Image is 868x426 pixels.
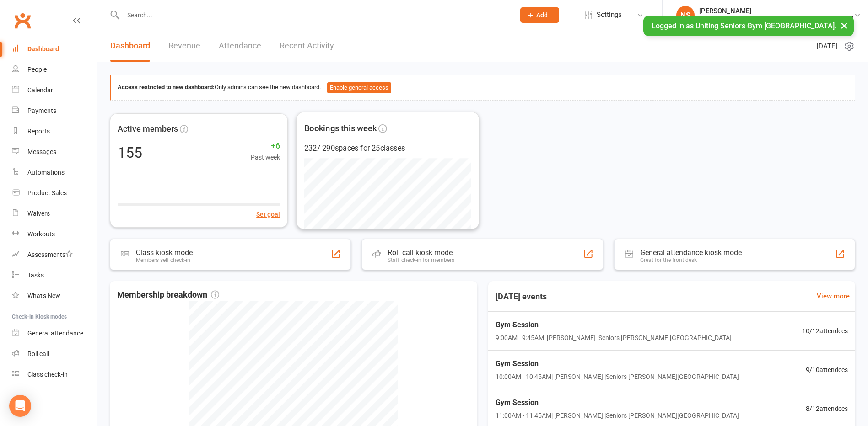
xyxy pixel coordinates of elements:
span: 10:00AM - 10:45AM | [PERSON_NAME] | Seniors [PERSON_NAME][GEOGRAPHIC_DATA] [496,372,739,382]
div: Calendar [27,86,53,94]
a: Automations [12,162,97,183]
span: +6 [251,139,280,153]
span: Gym Session [496,397,739,409]
a: Clubworx [11,9,34,32]
a: Dashboard [110,30,150,62]
strong: Access restricted to new dashboard: [118,84,215,91]
a: Dashboard [12,39,97,59]
div: What's New [27,292,60,299]
div: Reports [27,128,50,135]
a: Assessments [12,245,97,265]
span: Logged in as Uniting Seniors Gym [GEOGRAPHIC_DATA]. [652,21,836,30]
a: Calendar [12,80,97,101]
span: Past week [251,152,280,162]
span: Gym Session [496,319,732,331]
span: Bookings this week [304,121,377,135]
div: Only admins can see the new dashboard. [118,82,848,93]
a: View more [817,291,850,302]
div: Class check-in [27,371,68,378]
button: Enable general access [327,82,391,93]
span: 10 / 12 attendees [802,326,848,336]
a: Recent Activity [280,30,334,62]
div: Waivers [27,210,50,217]
div: General attendance kiosk mode [640,248,742,257]
a: What's New [12,286,97,306]
div: Members self check-in [136,257,193,263]
div: Dashboard [27,45,59,53]
a: Class kiosk mode [12,364,97,385]
a: General attendance kiosk mode [12,323,97,344]
a: Payments [12,101,97,121]
span: 9 / 10 attendees [806,365,848,375]
div: NS [676,6,695,24]
span: 11:00AM - 11:45AM | [PERSON_NAME] | Seniors [PERSON_NAME][GEOGRAPHIC_DATA] [496,410,739,421]
a: People [12,59,97,80]
span: Membership breakdown [117,288,219,302]
a: Attendance [219,30,261,62]
div: Product Sales [27,189,67,197]
div: Uniting Seniors [PERSON_NAME][GEOGRAPHIC_DATA] [699,15,854,23]
button: × [836,16,852,35]
a: Messages [12,142,97,162]
div: [PERSON_NAME] [699,7,854,15]
div: Messages [27,148,56,155]
div: 232 / 290 spaces for 25 classes [304,142,471,154]
span: Settings [597,5,622,25]
a: Workouts [12,224,97,245]
a: Waivers [12,203,97,224]
button: Add [520,7,559,23]
button: Set goal [256,209,280,219]
span: Active members [118,122,178,136]
span: Gym Session [496,358,739,370]
input: Search... [120,9,508,21]
div: Assessments [27,251,73,258]
div: Great for the front desk [640,257,742,263]
div: Payments [27,107,56,114]
h3: [DATE] events [488,288,554,305]
div: Tasks [27,272,44,279]
div: General attendance [27,330,83,337]
div: Roll call kiosk mode [388,248,454,256]
span: Add [536,11,548,19]
a: Roll call [12,344,97,364]
span: 8 / 12 attendees [806,404,848,414]
div: Staff check-in for members [388,257,454,263]
div: 155 [118,145,142,160]
div: Open Intercom Messenger [9,395,31,417]
span: 9:00AM - 9:45AM | [PERSON_NAME] | Seniors [PERSON_NAME][GEOGRAPHIC_DATA] [496,333,732,343]
span: [DATE] [817,41,837,52]
div: Workouts [27,230,55,238]
a: Product Sales [12,183,97,203]
div: Roll call [27,350,49,357]
a: Tasks [12,265,97,286]
a: Revenue [168,30,200,62]
a: Reports [12,121,97,142]
div: Automations [27,169,65,176]
div: People [27,66,47,73]
div: Class kiosk mode [136,248,193,257]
